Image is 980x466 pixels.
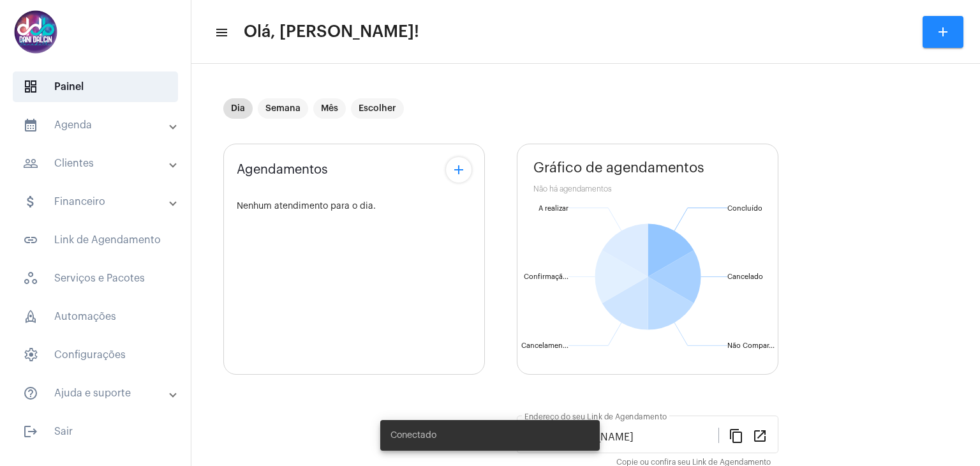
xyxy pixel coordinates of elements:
mat-icon: sidenav icon [23,232,38,248]
span: Painel [13,71,178,102]
text: Concluído [727,205,762,212]
mat-chip: Mês [313,98,346,119]
text: Cancelamen... [521,342,568,349]
mat-icon: open_in_new [752,428,768,443]
mat-icon: sidenav icon [23,156,38,171]
text: Não Compar... [727,342,775,349]
mat-expansion-panel-header: sidenav iconAgenda [8,110,191,140]
mat-panel-title: Agenda [23,117,170,133]
text: A realizar [538,205,568,212]
mat-icon: content_copy [729,428,744,443]
text: Cancelado [727,273,763,280]
span: sidenav icon [23,347,38,363]
mat-icon: sidenav icon [214,25,227,40]
span: Serviços e Pacotes [13,263,178,294]
mat-chip: Escolher [351,98,404,119]
mat-icon: sidenav icon [23,386,38,401]
mat-expansion-panel-header: sidenav iconClientes [8,148,191,179]
span: Sair [13,416,178,447]
mat-icon: sidenav icon [23,194,38,209]
mat-chip: Semana [258,98,308,119]
mat-expansion-panel-header: sidenav iconFinanceiro [8,186,191,217]
span: Configurações [13,340,178,370]
span: sidenav icon [23,271,38,286]
mat-icon: add [935,24,951,40]
span: sidenav icon [23,309,38,324]
div: Nenhum atendimento para o dia. [237,202,471,211]
input: Link [524,432,718,443]
span: sidenav icon [23,79,38,94]
mat-panel-title: Clientes [23,156,170,171]
mat-icon: sidenav icon [23,424,38,439]
span: Conectado [390,429,436,442]
span: Automações [13,301,178,332]
mat-panel-title: Ajuda e suporte [23,386,170,401]
mat-chip: Dia [223,98,253,119]
mat-panel-title: Financeiro [23,194,170,209]
img: 5016df74-caca-6049-816a-988d68c8aa82.png [10,6,61,57]
mat-icon: add [451,162,466,177]
span: Agendamentos [237,163,328,177]
mat-icon: sidenav icon [23,117,38,133]
span: Olá, [PERSON_NAME]! [244,22,419,42]
span: Link de Agendamento [13,225,178,255]
span: Gráfico de agendamentos [533,160,704,176]
mat-expansion-panel-header: sidenav iconAjuda e suporte [8,378,191,409]
text: Confirmaçã... [524,273,568,281]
